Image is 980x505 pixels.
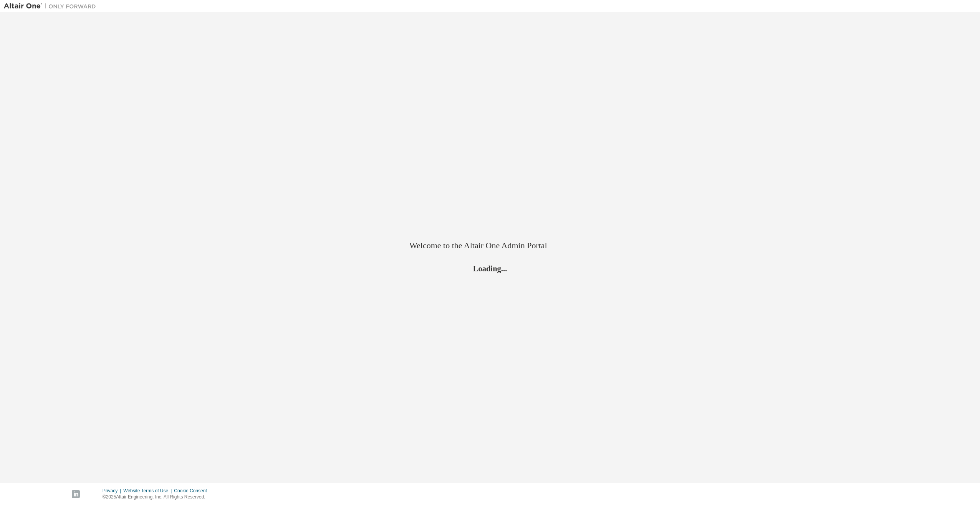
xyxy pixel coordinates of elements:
[409,240,571,251] h2: Welcome to the Altair One Admin Portal
[4,2,100,10] img: Altair One
[174,488,211,494] div: Cookie Consent
[103,494,212,500] p: © 2025 Altair Engineering, Inc. All Rights Reserved.
[409,264,571,274] h2: Loading...
[72,490,80,498] img: linkedin.svg
[103,488,123,494] div: Privacy
[123,488,174,494] div: Website Terms of Use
